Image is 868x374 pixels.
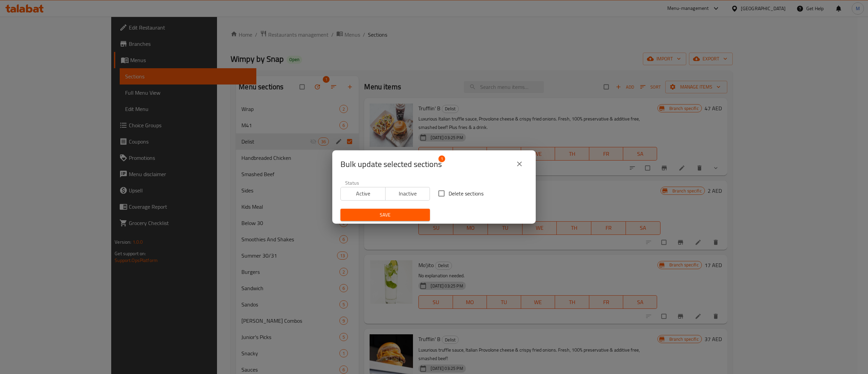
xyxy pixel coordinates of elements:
[438,155,445,162] span: 1
[385,187,430,201] button: Inactive
[346,211,425,219] span: Save
[511,156,528,172] button: close
[340,187,386,201] button: Active
[343,189,383,199] span: Active
[449,189,484,198] span: Delete sections
[388,189,428,199] span: Inactive
[340,159,442,170] span: Selected section count
[340,209,430,221] button: Save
